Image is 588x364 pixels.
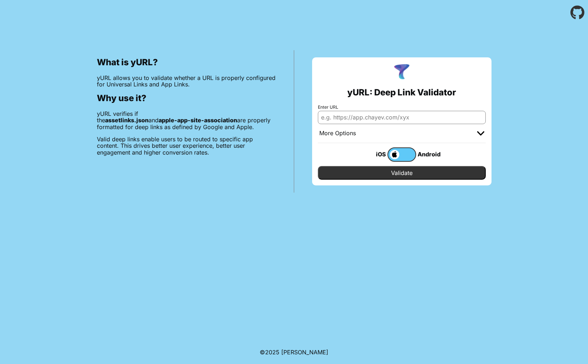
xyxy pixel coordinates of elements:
[318,166,486,180] input: Validate
[347,88,456,98] h2: yURL: Deep Link Validator
[260,340,328,364] footer: ©
[319,130,356,137] div: More Options
[359,150,387,159] div: iOS
[97,75,276,88] p: yURL allows you to validate whether a URL is properly configured for Universal Links and App Links.
[281,349,328,356] a: Michael Ibragimchayev's Personal Site
[105,117,149,124] b: assetlinks.json
[416,150,445,159] div: Android
[97,110,276,130] p: yURL verifies if the and are properly formatted for deep links as defined by Google and Apple.
[265,349,279,356] span: 2025
[477,131,484,136] img: chevron
[97,93,276,103] h2: Why use it?
[97,57,276,67] h2: What is yURL?
[159,117,237,124] b: apple-app-site-association
[97,136,276,156] p: Valid deep links enable users to be routed to specific app content. This drives better user exper...
[318,111,486,124] input: e.g. https://app.chayev.com/xyx
[318,105,486,110] label: Enter URL
[392,63,411,82] img: yURL Logo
